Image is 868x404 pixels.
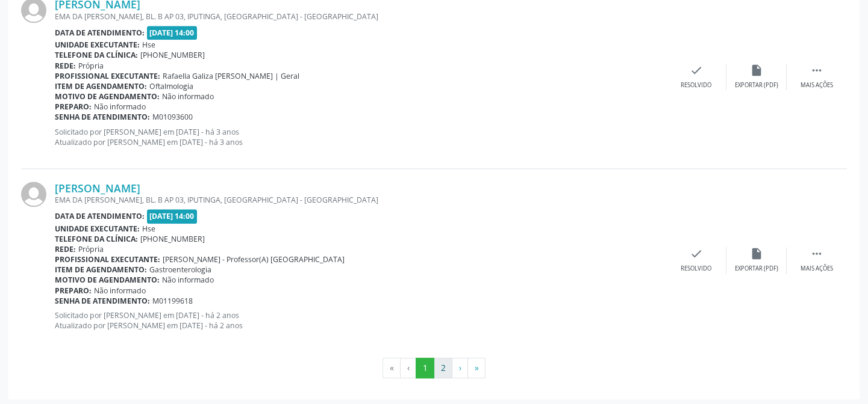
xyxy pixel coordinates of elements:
b: Rede: [55,61,76,71]
span: Não informado [162,91,214,102]
i: check [690,64,703,77]
div: Exportar (PDF) [735,81,778,90]
b: Motivo de agendamento: [55,275,160,285]
i: insert_drive_file [750,247,763,260]
b: Profissional executante: [55,71,160,81]
div: Mais ações [801,81,833,90]
b: Data de atendimento: [55,28,145,38]
span: [PERSON_NAME] - Professor(A) [GEOGRAPHIC_DATA] [163,254,345,265]
span: [PHONE_NUMBER] [140,234,205,244]
span: Não informado [94,286,146,296]
span: Gastroenterologia [149,265,211,275]
div: Resolvido [681,265,711,273]
i:  [810,247,823,260]
span: Oftalmologia [149,81,193,91]
span: Não informado [94,102,146,112]
i:  [810,64,823,77]
div: Mais ações [801,265,833,273]
span: Rafaella Galiza [PERSON_NAME] | Geral [163,71,299,81]
b: Telefone da clínica: [55,234,138,244]
b: Rede: [55,244,76,254]
span: Própria [78,61,104,71]
div: Resolvido [681,81,711,90]
span: M01093600 [152,112,193,122]
span: [DATE] 14:00 [147,26,198,40]
span: Hse [142,224,155,234]
b: Unidade executante: [55,40,140,50]
b: Item de agendamento: [55,265,147,275]
img: img [21,182,46,207]
b: Item de agendamento: [55,81,147,91]
i: check [690,247,703,260]
button: Go to next page [452,358,468,378]
button: Go to last page [467,358,486,378]
p: Solicitado por [PERSON_NAME] em [DATE] - há 2 anos Atualizado por [PERSON_NAME] em [DATE] - há 2 ... [55,310,666,331]
button: Go to page 2 [434,358,452,378]
span: Não informado [162,275,214,285]
b: Motivo de agendamento: [55,91,160,102]
span: [PHONE_NUMBER] [140,50,205,60]
b: Preparo: [55,286,92,296]
a: [PERSON_NAME] [55,182,140,195]
span: [DATE] 14:00 [147,209,198,223]
button: Go to page 1 [416,358,434,378]
div: EMA DA [PERSON_NAME], BL. B AP 03, IPUTINGA, [GEOGRAPHIC_DATA] - [GEOGRAPHIC_DATA] [55,195,666,205]
span: Própria [78,244,104,254]
span: M01199618 [152,296,193,306]
b: Preparo: [55,102,92,112]
i: insert_drive_file [750,64,763,77]
div: EMA DA [PERSON_NAME], BL. B AP 03, IPUTINGA, [GEOGRAPHIC_DATA] - [GEOGRAPHIC_DATA] [55,11,666,22]
b: Senha de atendimento: [55,296,150,306]
p: Solicitado por [PERSON_NAME] em [DATE] - há 3 anos Atualizado por [PERSON_NAME] em [DATE] - há 3 ... [55,127,666,147]
b: Senha de atendimento: [55,112,150,122]
span: Hse [142,40,155,50]
b: Profissional executante: [55,254,160,265]
b: Telefone da clínica: [55,50,138,60]
ul: Pagination [21,358,847,378]
b: Data de atendimento: [55,211,145,221]
b: Unidade executante: [55,224,140,234]
div: Exportar (PDF) [735,265,778,273]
